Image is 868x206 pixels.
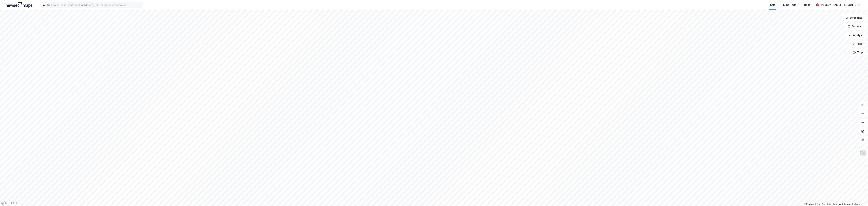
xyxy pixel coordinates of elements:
iframe: Chat Widget [850,189,868,206]
div: Bolig [804,3,810,7]
a: Mapbox [804,203,814,205]
button: Analyse [846,31,867,39]
a: Mapbox homepage [1,201,17,205]
img: Z [860,149,866,156]
button: Bokmerker [842,14,867,21]
div: [PERSON_NAME] [PERSON_NAME] [820,3,856,7]
button: Filter [849,40,867,47]
div: Kontrollprogram for chat [850,189,868,206]
div: Kart [770,3,775,7]
a: OpenStreetMap [815,203,832,205]
button: Tags [850,49,867,56]
img: logo.a4113a55bc3d86da70a041830d287a7e.svg [6,2,33,8]
button: Datasett [844,23,867,30]
a: Improve this map [833,203,851,205]
div: Mine Tags [783,3,796,7]
input: Søk på adresse, matrikkel, gårdeiere, leietakere eller personer [46,2,142,8]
